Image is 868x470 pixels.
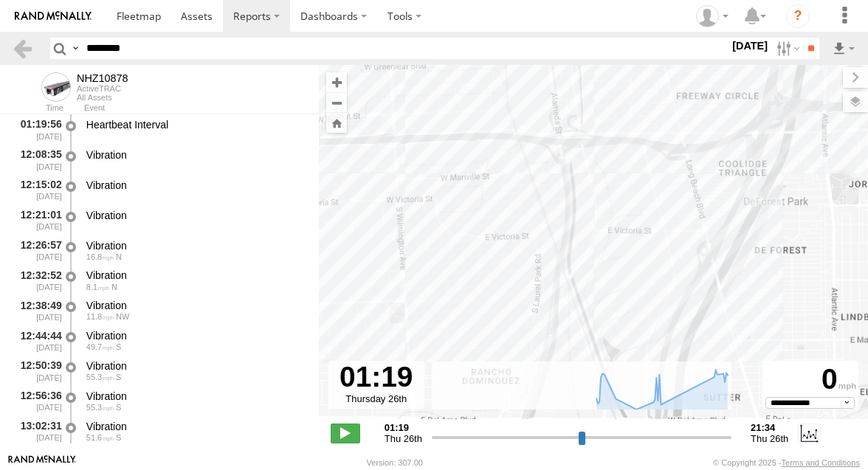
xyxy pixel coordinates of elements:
[12,357,63,384] div: 12:50:39 [DATE]
[326,72,347,92] button: Zoom in
[86,209,305,222] div: Vibration
[12,116,63,143] div: 01:19:56 [DATE]
[86,329,305,342] div: Vibration
[86,390,305,403] div: Vibration
[86,283,109,291] span: 8.1
[751,433,788,444] span: Thu 26th Dec 2024
[69,38,81,59] label: Search Query
[86,342,114,351] span: 49.7
[86,252,114,261] span: 16.8
[12,146,63,173] div: 12:08:35 [DATE]
[8,455,76,470] a: Visit our Website
[86,118,305,131] div: Heartbeat Interval
[12,237,63,264] div: 12:26:57 [DATE]
[12,105,63,112] div: Time
[12,267,63,294] div: 12:32:52 [DATE]
[77,93,128,102] div: All Assets
[86,179,305,192] div: Vibration
[367,458,423,467] div: Version: 307.00
[15,11,92,21] img: rand-logo.svg
[116,403,121,412] span: Heading: 180
[729,38,771,54] label: [DATE]
[111,283,117,291] span: Heading: 3
[116,433,121,442] span: Heading: 173
[12,387,63,415] div: 12:56:36 [DATE]
[713,458,860,467] div: © Copyright 2025 -
[86,299,305,312] div: Vibration
[12,327,63,354] div: 12:44:44 [DATE]
[12,176,63,204] div: 12:15:02 [DATE]
[831,38,856,59] label: Export results as...
[326,92,347,113] button: Zoom out
[116,373,121,381] span: Heading: 181
[84,105,319,112] div: Event
[116,252,122,261] span: Heading: 356
[86,312,114,321] span: 11.8
[116,342,121,351] span: Heading: 190
[86,269,305,282] div: Vibration
[77,84,128,93] div: ActiveTRAC
[86,359,305,373] div: Vibration
[385,433,422,444] span: Thu 26th Dec 2024
[331,424,360,443] label: Play/Stop
[786,4,810,28] i: ?
[12,38,33,59] a: Back to previous Page
[765,363,856,397] div: 0
[12,207,63,234] div: 12:21:01 [DATE]
[86,433,114,442] span: 51.6
[385,422,422,433] strong: 01:19
[12,297,63,324] div: 12:38:49 [DATE]
[77,72,128,84] div: NHZ10878 - View Asset History
[116,312,129,321] span: Heading: 302
[86,148,305,162] div: Vibration
[751,422,788,433] strong: 21:34
[86,403,114,412] span: 55.3
[86,420,305,433] div: Vibration
[12,418,63,445] div: 13:02:31 [DATE]
[86,373,114,381] span: 55.3
[86,239,305,252] div: Vibration
[771,38,802,59] label: Search Filter Options
[691,5,734,27] div: Zulema McIntosch
[782,458,860,467] a: Terms and Conditions
[326,113,347,133] button: Zoom Home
